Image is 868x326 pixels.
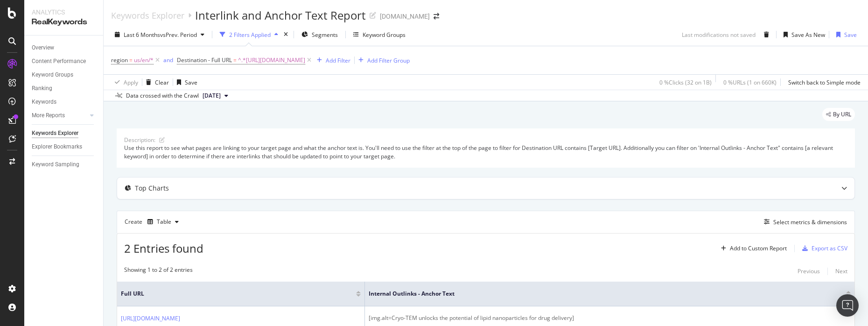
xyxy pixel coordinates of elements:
[822,108,855,121] div: legacy label
[434,13,439,20] div: arrow-right-arrow-left
[144,214,182,229] button: Table
[32,97,56,107] div: Keywords
[163,56,173,64] button: and
[798,266,820,277] button: Previous
[129,56,133,64] span: =
[238,54,305,67] span: ^.*[URL][DOMAIN_NAME]
[326,57,350,64] div: Add Filter
[380,12,430,21] div: [DOMAIN_NAME]
[32,111,65,120] div: More Reports
[32,160,97,170] a: Keyword Sampling
[124,136,155,144] div: Description:
[836,294,859,317] div: Open Intercom Messenger
[229,31,271,39] div: 2 Filters Applied
[833,112,851,117] span: By URL
[124,266,193,277] div: Showing 1 to 2 of 2 entries
[111,27,208,42] button: Last 6 MonthsvsPrev. Period
[32,160,79,170] div: Keyword Sampling
[32,70,97,80] a: Keyword Groups
[369,314,851,322] div: [img.alt=Cryo-TEM unlocks the potential of lipid nanoparticles for drug delivery]
[312,31,338,39] span: Segments
[32,128,78,138] div: Keywords Explorer
[126,92,199,100] div: Data crossed with the Crawl
[682,31,756,39] div: Last modifications not saved
[157,219,171,225] div: Table
[773,218,847,226] div: Select metrics & dimensions
[298,27,342,42] button: Segments
[134,54,154,67] span: us/en/*
[32,57,97,66] a: Content Performance
[32,84,97,93] a: Ranking
[717,241,787,256] button: Add to Custom Report
[350,27,409,42] button: Keyword Groups
[121,290,342,298] span: Full URL
[111,10,184,21] a: Keywords Explorer
[199,90,232,101] button: [DATE]
[32,128,97,138] a: Keywords Explorer
[124,78,138,86] div: Apply
[121,314,180,323] a: [URL][DOMAIN_NAME]
[32,142,97,152] a: Explorer Bookmarks
[369,290,832,298] span: Internal Outlinks - Anchor Text
[195,7,366,23] div: Interlink and Anchor Text Report
[32,17,96,28] div: RealKeywords
[32,84,52,93] div: Ranking
[216,27,282,42] button: 2 Filters Applied
[282,30,290,39] div: times
[355,55,410,66] button: Add Filter Group
[730,246,787,251] div: Add to Custom Report
[760,216,847,227] button: Select metrics & dimensions
[173,75,197,90] button: Save
[32,7,96,17] div: Analytics
[844,31,857,39] div: Save
[32,43,97,53] a: Overview
[798,241,847,256] button: Export as CSV
[32,142,82,152] div: Explorer Bookmarks
[124,31,160,39] span: Last 6 Months
[833,27,857,42] button: Save
[233,56,237,64] span: =
[185,78,197,86] div: Save
[791,31,825,39] div: Save As New
[142,75,169,90] button: Clear
[32,57,86,66] div: Content Performance
[111,56,128,64] span: region
[367,57,410,64] div: Add Filter Group
[124,144,847,160] div: Use this report to see what pages are linking to your target page and what the anchor text is. Yo...
[155,78,169,86] div: Clear
[32,70,73,80] div: Keyword Groups
[160,31,197,39] span: vs Prev. Period
[125,214,182,229] div: Create
[111,75,138,90] button: Apply
[835,266,847,277] button: Next
[780,27,825,42] button: Save As New
[32,111,87,120] a: More Reports
[812,244,847,252] div: Export as CSV
[177,56,232,64] span: Destination - Full URL
[784,75,861,90] button: Switch back to Simple mode
[203,92,221,100] span: 2025 Jun. 24th
[313,55,350,66] button: Add Filter
[788,78,861,86] div: Switch back to Simple mode
[124,241,203,256] span: 2 Entries found
[32,97,97,107] a: Keywords
[798,267,820,275] div: Previous
[32,43,54,53] div: Overview
[835,267,847,275] div: Next
[723,78,777,86] div: 0 % URLs ( 1 on 660K )
[363,31,406,39] div: Keyword Groups
[135,184,169,193] div: Top Charts
[659,78,712,86] div: 0 % Clicks ( 32 on 1B )
[163,56,173,64] div: and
